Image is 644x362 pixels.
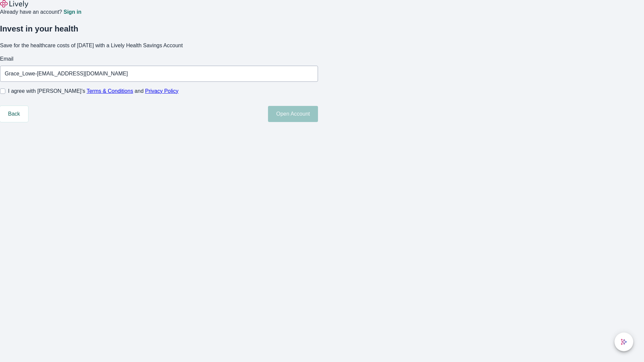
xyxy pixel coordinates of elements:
a: Terms & Conditions [87,88,133,94]
svg: Lively AI Assistant [621,339,627,345]
a: Privacy Policy [145,88,179,94]
span: I agree with [PERSON_NAME]’s and [8,87,178,95]
a: Sign in [63,9,81,15]
button: chat [614,333,633,351]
